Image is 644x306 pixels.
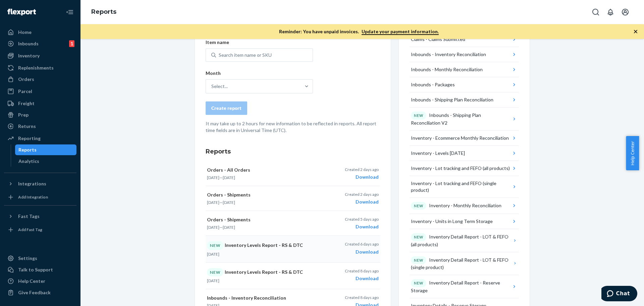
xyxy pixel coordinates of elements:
p: Created 5 days ago [345,216,379,222]
button: Inventory - Ecommerce Monthly Reconciliation [410,131,519,146]
button: NEWInventory Detail Report - LOT & FEFO (all products) [410,229,519,252]
p: — [207,175,320,180]
p: Inventory Levels Report - RS & DTC [207,268,320,276]
p: NEW [414,113,423,118]
button: Orders - All Orders[DATE]—[DATE]Created 2 days agoDownload [206,161,380,186]
a: Parcel [4,86,76,97]
div: Talk to Support [18,266,53,273]
div: Analytics [18,158,39,165]
p: Created 8 days ago [345,268,379,274]
button: NEWInventory Detail Report - Reserve Storage [410,275,519,298]
button: NEWInventory Levels Report - RS & DTC[DATE]Created 6 days agoDownload [206,236,380,262]
p: Orders - Shipments [207,191,320,198]
button: Integrations [4,178,76,189]
button: Open Search Box [589,5,602,19]
p: NEW [414,280,423,286]
div: 1 [69,40,74,47]
button: Inventory - Units in Long Term Storage [410,214,519,229]
div: Inbounds - Inventory Reconciliation [411,51,486,58]
button: NEWInbounds - Shipping Plan Reconciliation V2 [410,107,519,131]
div: Inventory Detail Report - LOT & FEFO (all products) [411,233,512,248]
p: Created 6 days ago [345,241,379,247]
p: It may take up to 2 hours for new information to be reflected in reports. All report time fields ... [206,120,380,134]
p: Created 8 days ago [345,295,379,300]
button: Inventory - Levels [DATE] [410,146,519,161]
div: Add Integration [18,194,48,200]
button: Inbounds - Packages [410,77,519,92]
div: Inventory - Levels [DATE] [411,150,465,157]
p: Inbounds - Inventory Reconciliation [207,295,320,301]
time: [DATE] [223,225,235,230]
p: — [207,224,320,230]
div: Reports [18,146,37,153]
button: NEWInventory Levels Report - RS & DTC[DATE]Created 8 days agoDownload [206,263,380,289]
p: — [207,200,320,205]
p: Item name [206,39,313,46]
div: Prep [18,112,29,118]
button: NEWInventory Detail Report - LOT & FEFO (single product) [410,252,519,275]
p: Month [206,70,313,77]
div: Home [18,29,32,36]
a: Replenishments [4,62,76,73]
button: Orders - Shipments[DATE]—[DATE]Created 5 days agoDownload [206,211,380,236]
div: Inventory - Units in Long Term Storage [411,218,493,225]
a: Analytics [15,156,77,167]
div: Freight [18,100,35,107]
div: Integrations [18,180,46,187]
div: Inbounds - Monthly Reconciliation [411,66,483,73]
p: Inventory Levels Report - RS & DTC [207,241,320,250]
a: Returns [4,121,76,132]
time: [DATE] [207,225,219,230]
button: Open notifications [604,5,617,19]
time: [DATE] [207,200,219,205]
button: Give Feedback [4,287,76,298]
button: Orders - Shipments[DATE]—[DATE]Created 2 days agoDownload [206,186,380,211]
time: [DATE] [207,252,219,257]
div: Inventory [18,52,40,59]
ol: breadcrumbs [86,2,122,22]
a: Inbounds1 [4,38,76,49]
p: NEW [414,234,423,240]
a: Home [4,27,76,38]
p: Created 2 days ago [345,191,379,197]
div: Select... [211,83,228,90]
img: Flexport logo [7,9,36,15]
div: Inventory - Lot tracking and FEFO (single product) [411,180,511,193]
p: Orders - All Orders [207,167,320,173]
div: Help Center [18,278,45,285]
div: Replenishments [18,64,54,71]
button: Close Navigation [63,5,76,19]
p: Reminder: You have unpaid invoices. [279,28,439,35]
a: Update your payment information. [362,29,439,35]
button: Help Center [626,136,639,170]
a: Reports [15,144,77,155]
a: Reporting [4,133,76,144]
div: Add Fast Tag [18,227,42,232]
div: Download [345,174,379,180]
a: Prep [4,110,76,120]
a: Orders [4,74,76,85]
iframe: Opens a widget where you can chat to one of our agents [601,286,637,303]
button: Fast Tags [4,211,76,222]
div: Reporting [18,135,41,142]
div: Inbounds - Shipping Plan Reconciliation [411,96,493,103]
div: NEW [207,268,223,276]
div: Inventory - Lot tracking and FEFO (all products) [411,165,510,172]
div: Inventory - Ecommerce Monthly Reconciliation [411,135,509,141]
div: Inbounds [18,40,39,47]
div: Parcel [18,88,32,95]
div: Orders [18,76,34,83]
button: NEWInventory - Monthly Reconciliation [410,198,519,214]
button: Create report [206,101,247,115]
button: Inventory - Lot tracking and FEFO (all products) [410,161,519,176]
h3: Reports [206,147,380,156]
div: Search item name or SKU [219,52,272,58]
button: Inventory - Lot tracking and FEFO (single product) [410,176,519,198]
div: Give Feedback [18,289,51,296]
div: Inventory - Monthly Reconciliation [411,202,501,210]
a: Freight [4,98,76,109]
a: Help Center [4,276,76,287]
time: [DATE] [223,175,235,180]
div: Download [345,275,379,282]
